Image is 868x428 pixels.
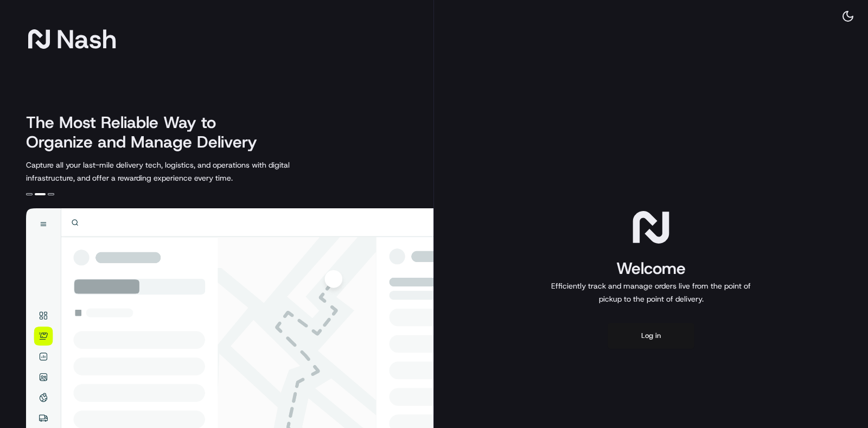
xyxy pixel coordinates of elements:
p: Capture all your last-mile delivery tech, logistics, and operations with digital infrastructure, ... [26,158,339,184]
button: Log in [608,323,694,349]
h2: The Most Reliable Way to Organize and Manage Delivery [26,113,269,152]
p: Efficiently track and manage orders live from the point of pickup to the point of delivery. [547,279,755,305]
span: Nash [56,28,117,50]
h1: Welcome [547,258,755,279]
